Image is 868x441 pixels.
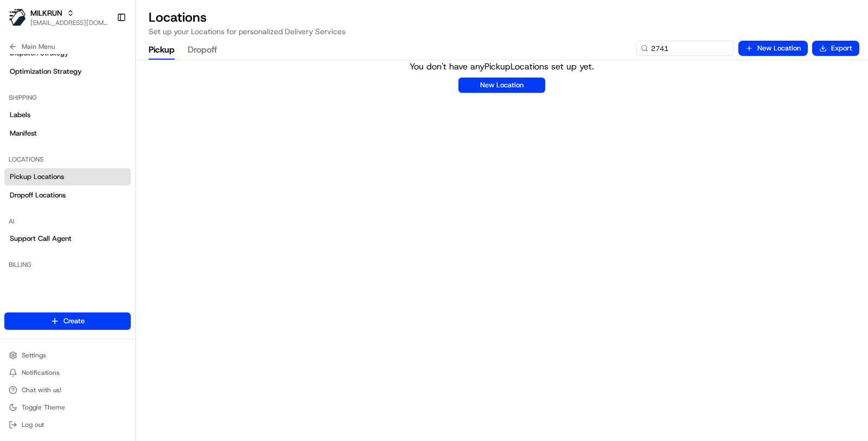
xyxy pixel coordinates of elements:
button: [EMAIL_ADDRESS][DOMAIN_NAME] [30,18,108,27]
span: Notifications [22,368,60,377]
span: Support Call Agent [10,234,72,244]
button: Start new chat [184,106,197,119]
p: Set up your Locations for personalized Delivery Services [149,26,855,37]
div: Billing [4,256,131,273]
button: Export [812,41,859,56]
a: Support Call Agent [4,230,131,247]
a: Dropoff Locations [4,187,131,204]
span: Knowledge Base [22,242,83,253]
span: • [90,197,94,206]
span: Manifest [10,129,37,138]
span: [DATE] [96,168,118,176]
span: • [90,168,94,176]
a: Billing [4,273,131,291]
span: Billing [10,277,29,287]
span: Settings [22,351,46,360]
div: Locations [4,151,131,168]
img: Masood Aslam [11,187,28,204]
span: Toggle Theme [22,403,65,412]
span: Pylon [108,269,131,277]
a: 📗Knowledge Base [7,238,87,257]
a: Pickup Locations [4,168,131,186]
p: You don't have any Pickup Locations set up yet. [410,60,594,73]
button: Notifications [4,365,131,380]
button: New Location [738,41,808,56]
span: Main Menu [22,42,55,51]
div: Start new chat [49,103,178,114]
h2: Locations [149,9,855,26]
a: Powered byPylon [76,268,131,277]
div: Past conversations [11,140,73,149]
button: New Location [458,78,545,93]
span: [PERSON_NAME] [34,168,88,176]
div: 📗 [11,243,20,252]
button: Chat with us! [4,382,131,398]
span: API Documentation [103,242,174,253]
button: MILKRUNMILKRUN[EMAIL_ADDRESS][DOMAIN_NAME] [4,4,112,30]
span: Pickup Locations [10,172,64,182]
img: 8016278978528_b943e370aa5ada12b00a_72.png [23,103,42,123]
span: Create [63,316,85,326]
span: [PERSON_NAME] [34,197,88,206]
span: Dropoff Locations [10,190,66,200]
p: Welcome 👋 [11,43,197,60]
button: Create [4,312,131,330]
a: 💻API Documentation [87,238,178,257]
a: Labels [4,106,131,124]
button: Main Menu [4,39,131,54]
a: Manifest [4,125,131,142]
button: MILKRUN [30,8,62,18]
img: MILKRUN [9,9,26,26]
div: Shipping [4,89,131,106]
div: AI [4,213,131,230]
span: Optimization Strategy [10,67,82,76]
img: 1736555255976-a54dd68f-1ca7-489b-9aae-adbdc363a1c4 [11,103,30,123]
div: 💻 [92,243,100,252]
img: Zach Benton [11,157,28,175]
button: See all [168,138,197,151]
button: Log out [4,417,131,432]
span: Log out [22,420,44,429]
span: Labels [10,110,30,120]
button: Toggle Theme [4,400,131,415]
span: [DATE] [96,197,118,206]
input: Type to search [636,41,734,56]
img: Nash [11,10,33,32]
input: Clear [28,69,179,81]
button: Dropoff [188,41,217,60]
button: Pickup [149,41,175,60]
div: We're available if you need us! [49,114,149,123]
button: Settings [4,348,131,363]
span: Chat with us! [22,386,61,394]
a: Optimization Strategy [4,63,131,80]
